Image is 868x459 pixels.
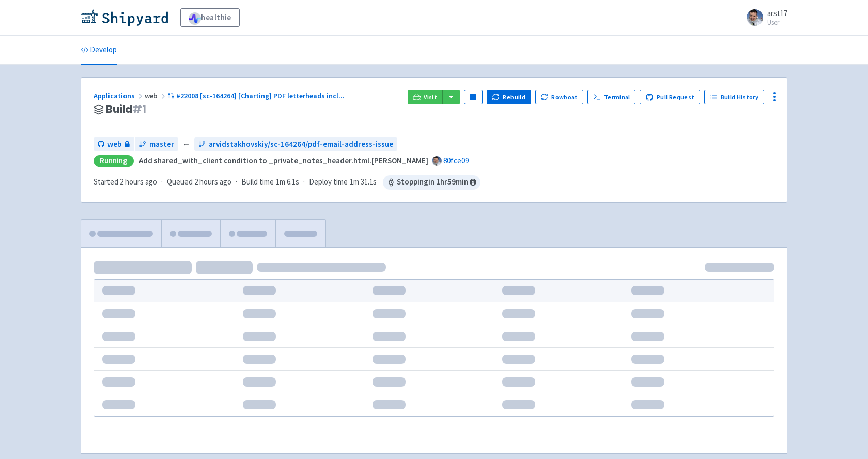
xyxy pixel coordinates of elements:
[194,137,397,151] a: arvidstakhovskiy/sc-164264/pdf-email-address-issue
[135,137,178,151] a: master
[309,176,348,188] span: Deploy time
[180,8,240,27] a: healthie
[145,91,167,100] span: web
[94,155,134,167] div: Running
[94,91,145,100] a: Applications
[139,156,428,165] strong: Add shared_with_client condition to _private_notes_header.html.[PERSON_NAME]
[81,36,117,65] a: Develop
[106,103,146,115] span: Build
[241,176,274,188] span: Build time
[94,175,481,190] div: · · ·
[587,90,636,104] a: Terminal
[194,177,231,187] time: 2 hours ago
[149,139,174,150] span: master
[94,177,157,187] span: Started
[132,102,146,116] span: # 1
[167,177,231,187] span: Queued
[464,90,483,104] button: Pause
[383,175,481,190] span: Stopping in 1 hr 59 min
[740,9,787,26] a: arst17 User
[120,177,157,187] time: 2 hours ago
[276,176,299,188] span: 1m 6.1s
[167,91,346,100] a: #22008 [sc-164264] [Charting] PDF letterheads incl...
[640,90,700,104] a: Pull Request
[704,90,764,104] a: Build History
[107,139,121,150] span: web
[81,9,168,26] img: Shipyard logo
[424,93,437,101] span: Visit
[767,19,787,26] small: User
[408,90,443,104] a: Visit
[487,90,531,104] button: Rebuild
[350,176,377,188] span: 1m 31.1s
[176,91,345,100] span: #22008 [sc-164264] [Charting] PDF letterheads incl ...
[94,137,134,151] a: web
[443,156,469,165] a: 80fce09
[209,139,393,150] span: arvidstakhovskiy/sc-164264/pdf-email-address-issue
[182,139,190,150] span: ←
[535,90,584,104] button: Rowboat
[767,8,787,18] span: arst17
